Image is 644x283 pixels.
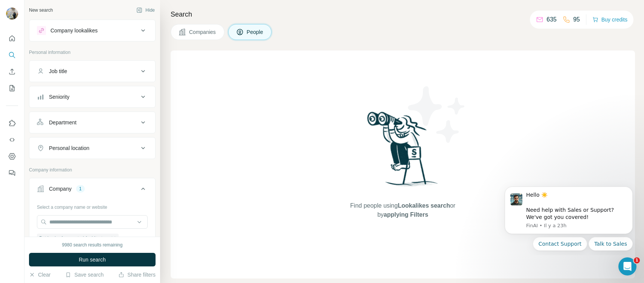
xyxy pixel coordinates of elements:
button: Dashboard [6,150,18,163]
p: 95 [573,15,580,24]
button: Run search [29,253,156,266]
button: Job title [29,62,155,80]
div: 1 [76,185,85,192]
button: Buy credits [592,14,627,25]
button: Save search [65,271,104,278]
img: Surfe Illustration - Stars [403,81,471,148]
span: applying Filters [384,211,428,218]
div: Select a company name or website [37,201,148,211]
button: Company lookalikes [29,21,155,40]
button: Company1 [29,180,155,201]
button: Feedback [6,166,18,180]
p: Company information [29,167,156,173]
iframe: Intercom notifications message [493,180,644,255]
span: 1 [634,257,640,263]
div: Company lookalikes [50,27,98,34]
div: Company [49,185,72,193]
button: Clear [29,271,50,278]
button: Enrich CSV [6,65,18,78]
span: Lookalikes search [398,202,450,209]
button: Use Surfe on LinkedIn [6,116,18,130]
button: Search [6,48,18,62]
button: Quick start [6,32,18,45]
h4: Search [171,9,635,20]
button: Share filters [118,271,156,278]
div: Department [49,119,76,126]
span: People [247,28,264,36]
p: Personal information [29,49,156,56]
span: Companies [189,28,217,36]
div: Seniority [49,93,69,101]
button: Personal location [29,139,155,157]
button: Department [29,113,155,132]
button: Seniority [29,88,155,106]
span: Patriarche Augmented Architecture [39,235,109,242]
span: Find people using or by [342,201,463,219]
div: Job title [49,67,67,75]
div: New search [29,7,53,14]
p: 635 [546,15,557,24]
img: Avatar [6,8,18,20]
div: Personal location [49,144,89,152]
img: Surfe Illustration - Woman searching with binoculars [364,110,442,194]
button: My lists [6,81,18,95]
button: Use Surfe API [6,133,18,147]
button: Hide [131,5,160,16]
div: 9980 search results remaining [62,242,123,248]
iframe: Intercom live chat [618,257,636,275]
span: Run search [79,256,106,263]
